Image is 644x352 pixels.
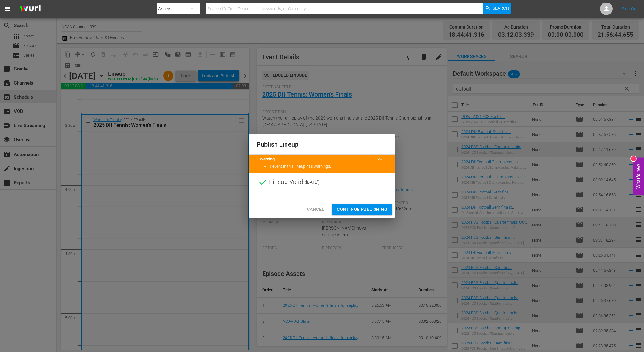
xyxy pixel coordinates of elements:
[633,157,644,195] button: Open Feedback Widget
[249,173,395,192] div: Lineup Valid
[305,177,320,187] span: ( [DATE] )
[15,2,45,16] img: ans4CAIJ8jUAAAAAAAAAAAAAAAAAAAAAAAAgQb4GAAAAAAAAAAAAAAAAAAAAAAAAJMjXAAAAAAAAAAAAAAAAAAAAAAAAgAT5G...
[4,5,11,13] span: menu
[337,205,387,213] span: Continue Publishing
[332,204,392,215] button: Continue Publishing
[631,156,636,161] div: 1
[372,152,387,167] button: keyboard_arrow_up
[257,139,387,149] h2: Publish Lineup
[622,6,638,11] a: Sign Out
[269,164,387,170] li: 1 event in this lineup has warnings.
[302,204,329,215] button: Cancel
[307,205,324,213] span: Cancel
[492,3,509,14] span: Search
[376,155,384,163] span: keyboard_arrow_up
[257,156,372,162] title: 1 Warning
